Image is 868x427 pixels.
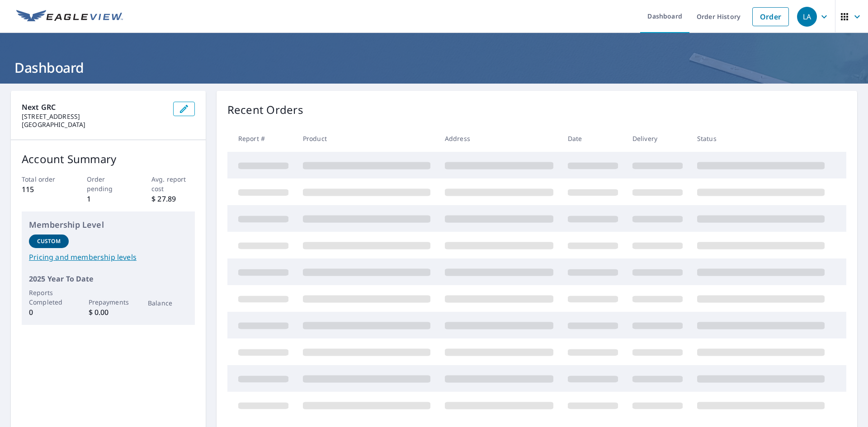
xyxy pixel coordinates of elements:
[625,125,690,152] th: Delivery
[151,174,195,193] p: Avg. report cost
[752,7,789,26] a: Order
[29,307,69,318] p: 0
[89,297,128,307] p: Prepayments
[227,125,296,152] th: Report #
[29,219,188,231] p: Membership Level
[148,298,188,308] p: Balance
[22,184,65,195] p: 115
[37,237,61,245] p: Custom
[561,125,625,152] th: Date
[797,7,817,27] div: LA
[22,151,195,167] p: Account Summary
[87,174,130,193] p: Order pending
[29,252,188,263] a: Pricing and membership levels
[22,174,65,184] p: Total order
[296,125,438,152] th: Product
[11,58,857,77] h1: Dashboard
[227,102,303,118] p: Recent Orders
[29,288,69,307] p: Reports Completed
[22,102,166,113] p: Next GRC
[690,125,832,152] th: Status
[16,10,123,23] img: EV Logo
[151,193,195,204] p: $ 27.89
[29,273,188,284] p: 2025 Year To Date
[438,125,561,152] th: Address
[87,193,130,204] p: 1
[22,113,166,121] p: [STREET_ADDRESS]
[89,307,128,318] p: $ 0.00
[22,121,166,129] p: [GEOGRAPHIC_DATA]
